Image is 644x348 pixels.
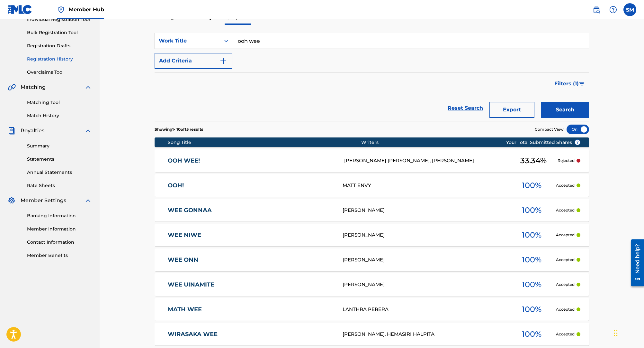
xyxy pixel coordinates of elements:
[556,331,575,337] p: Accepted
[27,182,92,189] a: Rate Sheets
[522,254,541,266] span: 100 %
[343,281,508,288] div: [PERSON_NAME]
[343,306,508,313] div: LANTHRA PERERA
[522,304,541,315] span: 100 %
[27,252,92,259] a: Member Benefits
[21,197,66,204] span: Member Settings
[579,82,585,86] img: filter
[27,69,92,76] a: Overclaims Tool
[575,140,580,145] span: ?
[343,207,508,214] div: [PERSON_NAME]
[27,42,92,49] a: Registration Drafts
[344,157,509,165] div: [PERSON_NAME] [PERSON_NAME], [PERSON_NAME]
[343,182,508,189] div: MATT ENVY
[27,56,92,62] a: Registration History
[168,207,334,214] a: WEE GONNAA
[27,112,92,119] a: Match History
[556,282,575,287] p: Accepted
[155,127,203,132] p: Showing 1 - 10 of 15 results
[168,256,334,264] a: WEE ONN
[84,197,92,204] img: expand
[558,158,575,164] p: Rejected
[168,331,334,338] a: WIRASAKA WEE
[590,3,603,16] a: Public Search
[535,127,564,132] span: Compact View
[8,197,15,204] img: Member Settings
[84,127,92,135] img: expand
[554,80,579,88] span: Filters ( 1 )
[343,231,508,239] div: [PERSON_NAME]
[27,226,92,232] a: Member Information
[626,237,644,288] iframe: Resource Center
[520,155,547,166] span: 33.34 %
[522,229,541,241] span: 100 %
[168,306,334,313] a: MATH WEE
[168,281,334,288] a: WEE UINAMITE
[522,279,541,290] span: 100 %
[343,256,508,264] div: [PERSON_NAME]
[57,6,65,14] img: Top Rightsholder
[8,5,32,14] img: MLC Logo
[27,156,92,163] a: Statements
[27,169,92,176] a: Annual Statements
[556,257,575,263] p: Accepted
[343,331,508,338] div: [PERSON_NAME], HEMASIRI HALPITA
[168,139,362,146] div: Song Title
[506,139,580,146] span: Your Total Submitted Shares
[27,16,92,23] a: Individual Registration Tool
[522,328,541,340] span: 100 %
[607,3,620,16] div: Help
[522,204,541,216] span: 100 %
[522,180,541,191] span: 100 %
[489,102,534,118] button: Export
[27,29,92,36] a: Bulk Registration Tool
[21,83,46,91] span: Matching
[623,3,636,16] div: User Menu
[219,57,227,65] img: 9d2ae6d4665cec9f34b9.svg
[84,83,92,91] img: expand
[612,317,644,348] iframe: Chat Widget
[159,37,217,45] div: Work Title
[8,127,15,135] img: Royalties
[27,143,92,149] a: Summary
[27,99,92,106] a: Matching Tool
[556,306,575,312] p: Accepted
[168,157,336,165] a: OOH WEE!
[168,231,334,239] a: WEE NIWE
[361,139,526,146] div: Writers
[27,212,92,219] a: Banking Information
[614,324,618,343] div: Drag
[556,207,575,213] p: Accepted
[444,101,486,115] a: Reset Search
[609,6,617,14] img: help
[155,33,589,121] form: Search Form
[8,83,16,91] img: Matching
[168,182,334,189] a: OOH!
[556,183,575,188] p: Accepted
[69,6,104,13] span: Member Hub
[550,76,589,92] button: Filters (1)
[21,127,44,135] span: Royalties
[556,232,575,238] p: Accepted
[541,102,589,118] button: Search
[27,239,92,246] a: Contact Information
[593,6,600,14] img: search
[155,53,232,69] button: Add Criteria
